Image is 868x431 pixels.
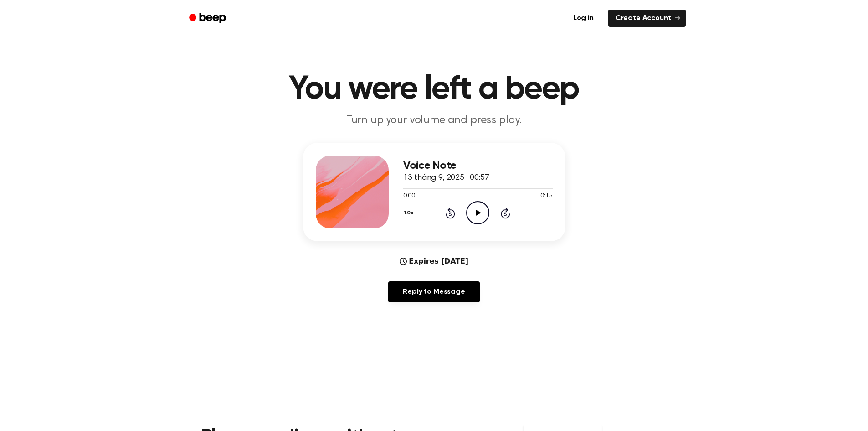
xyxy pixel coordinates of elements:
span: 13 tháng 9, 2025 · 00:57 [403,174,489,182]
span: 0:00 [403,192,415,201]
h1: You were left a beep [201,73,668,106]
button: 1.0x [403,205,417,221]
h3: Voice Note [403,160,553,172]
span: 0:15 [540,192,552,201]
div: Expires [DATE] [400,256,468,267]
a: Beep [183,10,234,27]
a: Log in [564,8,603,29]
p: Turn up your volume and press play. [259,113,609,128]
a: Create Account [608,10,686,27]
a: Reply to Message [388,281,479,302]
